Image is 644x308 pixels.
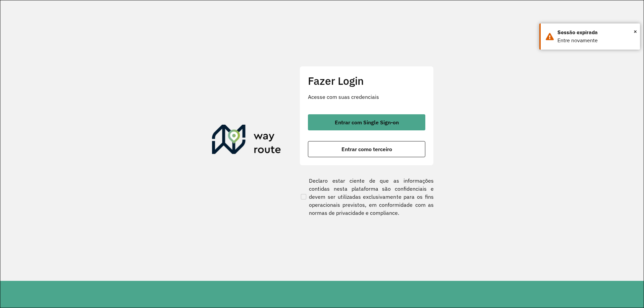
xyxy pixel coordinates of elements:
span: Entrar com Single Sign-on [335,120,399,125]
span: Entrar como terceiro [341,146,392,152]
label: Declaro estar ciente de que as informações contidas nesta plataforma são confidenciais e devem se... [300,177,434,217]
button: button [308,141,425,157]
button: Close [634,26,637,37]
div: Entre novamente [557,37,635,45]
p: Acesse com suas credenciais [308,93,425,101]
div: Sessão expirada [557,28,635,37]
span: × [634,26,637,37]
h2: Fazer Login [308,74,425,87]
button: button [308,114,425,130]
img: Roteirizador AmbevTech [212,125,281,157]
